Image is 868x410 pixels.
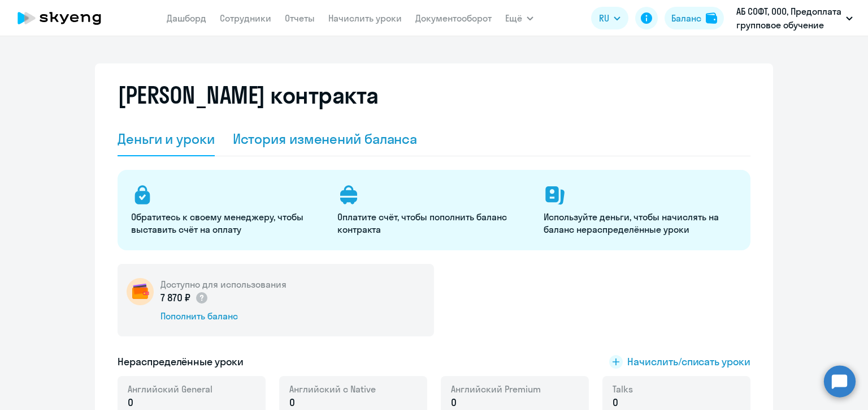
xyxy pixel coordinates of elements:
h2: [PERSON_NAME] контракта [118,82,379,109]
a: Дашборд [167,12,206,24]
span: Английский с Native [289,383,376,395]
span: Ещё [505,11,522,25]
img: balance [706,12,717,24]
button: Ещё [505,7,533,29]
p: Используйте деньги, чтобы начислять на баланс нераспределённые уроки [544,211,736,236]
div: Пополнить баланс [160,310,287,322]
span: 0 [289,395,295,410]
span: Начислить/списать уроки [627,355,750,369]
span: 0 [613,395,618,410]
span: 0 [451,395,457,410]
div: Баланс [671,11,701,25]
p: АБ СОФТ, ООО, Предоплата групповое обучение [736,5,841,32]
p: 7 870 ₽ [160,291,209,305]
span: 0 [128,395,133,410]
button: АБ СОФТ, ООО, Предоплата групповое обучение [731,5,858,32]
img: wallet-circle.png [127,278,154,305]
h5: Нераспределённые уроки [118,355,244,369]
span: Английский Premium [451,383,541,395]
p: Оплатите счёт, чтобы пополнить баланс контракта [337,211,530,236]
a: Отчеты [285,12,315,24]
button: Балансbalance [665,7,724,29]
div: Деньги и уроки [118,130,215,148]
p: Обратитесь к своему менеджеру, чтобы выставить счёт на оплату [131,211,324,236]
span: Talks [613,383,633,395]
div: История изменений баланса [233,130,418,148]
button: RU [591,7,628,29]
a: Сотрудники [220,12,271,24]
a: Начислить уроки [328,12,402,24]
span: Английский General [128,383,212,395]
span: RU [599,11,609,25]
h5: Доступно для использования [160,278,287,291]
a: Документооборот [415,12,492,24]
